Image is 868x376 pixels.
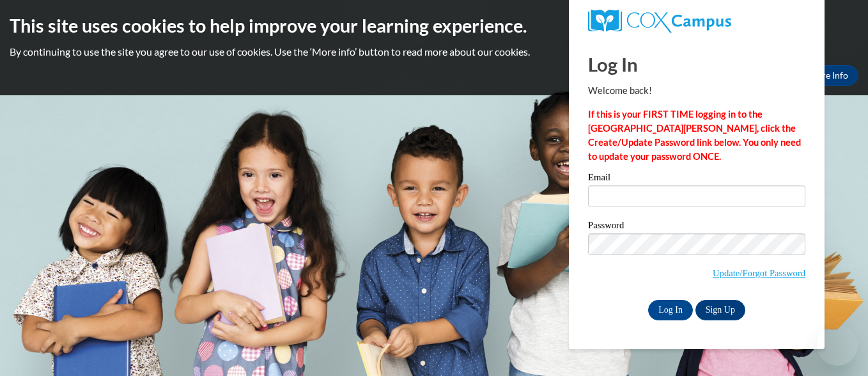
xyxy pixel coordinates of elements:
p: By continuing to use the site you agree to our use of cookies. Use the ‘More info’ button to read... [10,45,858,59]
a: COX Campus [588,10,805,33]
a: More Info [798,65,858,86]
img: COX Campus [588,10,731,33]
p: Welcome back! [588,84,805,98]
strong: If this is your FIRST TIME logging in to the [GEOGRAPHIC_DATA][PERSON_NAME], click the Create/Upd... [588,109,801,162]
h2: This site uses cookies to help improve your learning experience. [10,13,858,38]
a: Update/Forgot Password [713,268,805,278]
label: Password [588,221,805,233]
a: Sign Up [695,300,745,320]
label: Email [588,173,805,185]
iframe: Button to launch messaging window [817,325,858,366]
input: Log In [648,300,693,320]
h1: Log In [588,51,805,77]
